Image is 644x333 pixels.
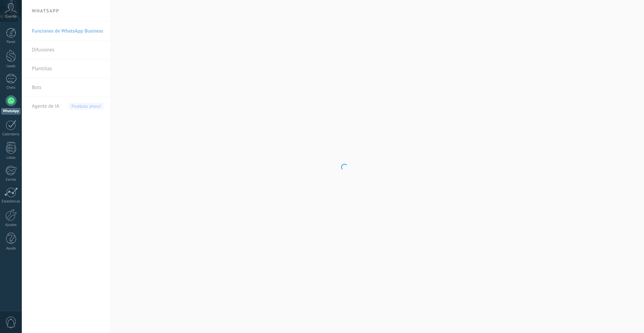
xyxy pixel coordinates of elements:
div: Correo [1,178,21,182]
span: Cuenta [5,14,16,19]
div: Ayuda [1,246,21,251]
div: Listas [1,156,21,160]
div: Leads [1,64,21,68]
div: Ajustes [1,223,21,227]
div: WhatsApp [1,108,20,114]
div: Panel [1,40,21,44]
div: Chats [1,86,21,90]
div: Calendario [1,132,21,137]
div: Estadísticas [1,199,21,204]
